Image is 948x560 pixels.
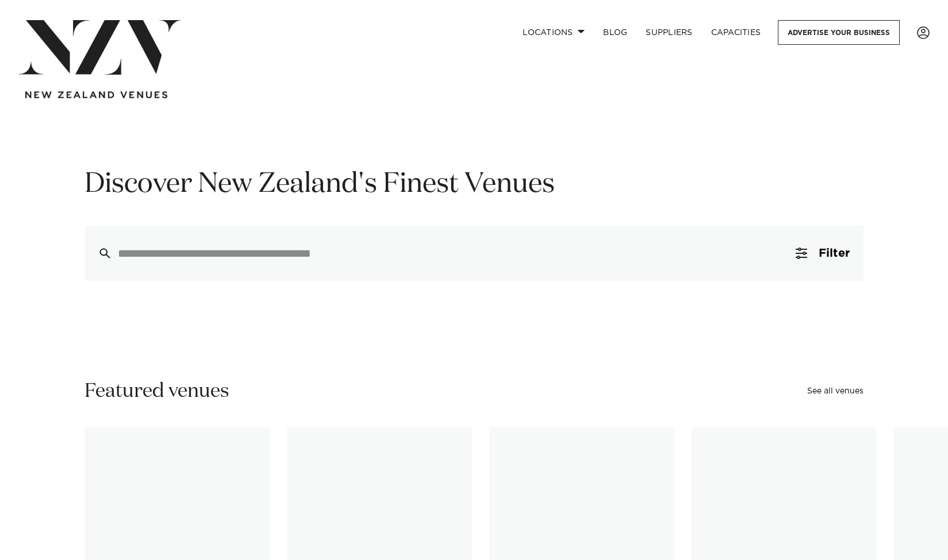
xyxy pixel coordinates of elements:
a: See all venues [807,387,863,395]
img: nzv-logo.png [18,20,181,75]
a: BLOG [594,20,636,45]
h1: Discover New Zealand's Finest Venues [85,167,863,203]
a: SUPPLIERS [636,20,701,45]
a: Capacities [702,20,770,45]
img: new-zealand-venues-text.png [25,91,167,99]
a: Locations [513,20,594,45]
span: Filter [819,248,850,259]
button: Filter [782,226,863,281]
h2: Featured venues [85,379,229,404]
a: Advertise your business [778,20,900,45]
